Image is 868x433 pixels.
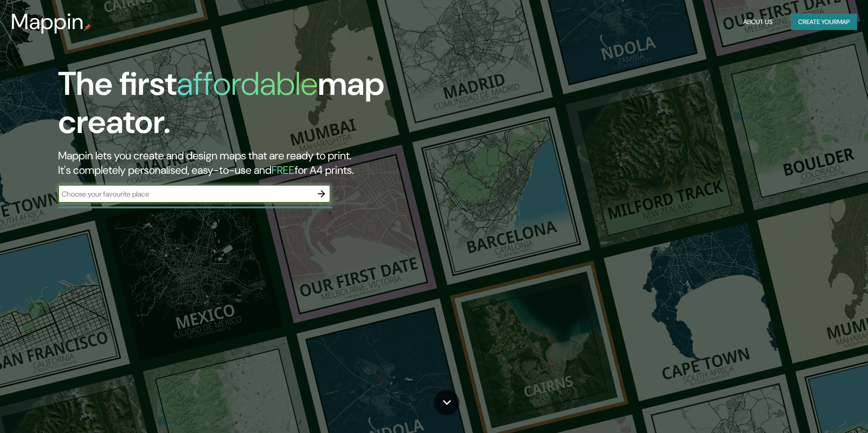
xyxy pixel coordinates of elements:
h5: FREE [271,163,295,177]
button: About Us [740,14,776,30]
input: Choose your favourite place [58,189,312,199]
h1: The first map creator. [58,65,492,148]
h3: Mappin [11,9,84,34]
img: mappin-pin [84,24,91,31]
h1: affordable [177,63,318,105]
button: Create yourmap [791,14,857,30]
h2: Mappin lets you create and design maps that are ready to print. It's completely personalised, eas... [58,148,492,177]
